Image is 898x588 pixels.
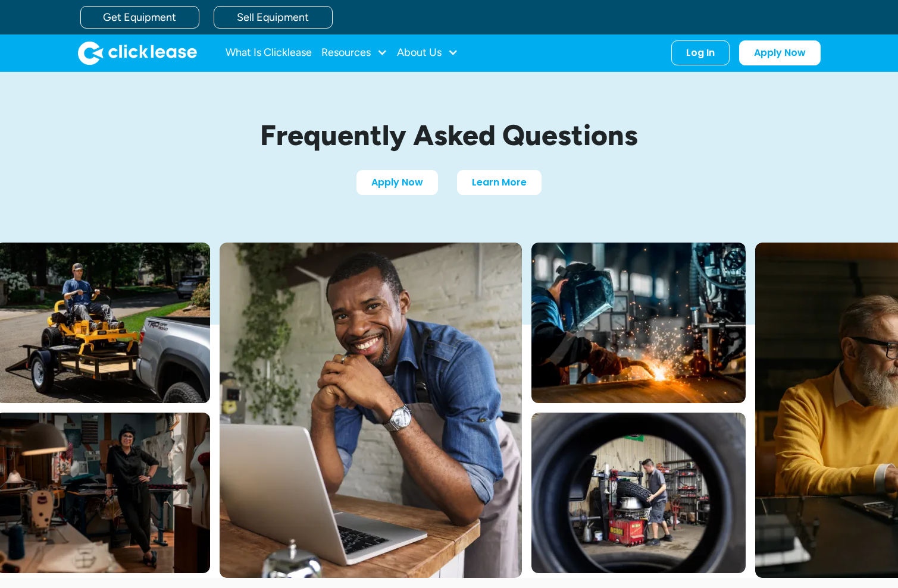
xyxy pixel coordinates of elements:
[78,41,197,65] img: Clicklease logo
[457,170,542,195] a: Learn More
[220,243,522,578] img: A smiling man in a blue shirt and apron leaning over a table with a laptop
[226,41,312,65] a: What Is Clicklease
[321,41,387,65] div: Resources
[686,47,715,59] div: Log In
[80,6,199,29] a: Get Equipment
[214,6,333,29] a: Sell Equipment
[531,243,746,403] img: A welder in a large mask working on a large pipe
[397,41,458,65] div: About Us
[531,413,746,573] img: A man fitting a new tire on a rim
[356,170,438,195] a: Apply Now
[170,120,729,151] h1: Frequently Asked Questions
[739,40,821,65] a: Apply Now
[78,41,197,65] a: home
